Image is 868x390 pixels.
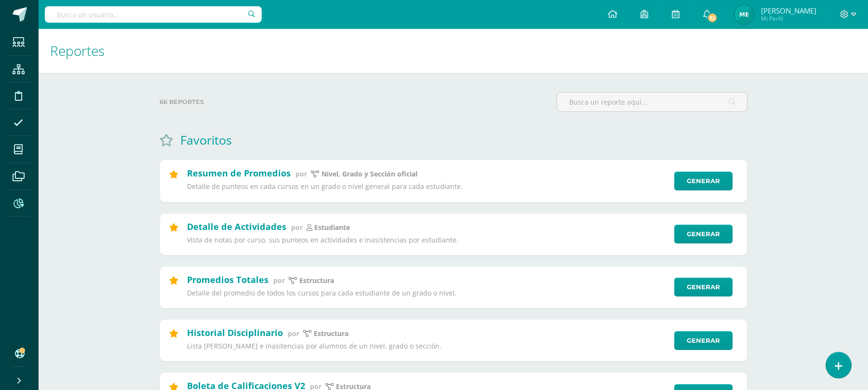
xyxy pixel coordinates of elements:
a: Generar [674,225,733,243]
p: Nivel, Grado y Sección oficial [321,170,417,178]
h2: Historial Disciplinario [187,327,283,338]
span: por [288,329,299,338]
h1: Favoritos [180,132,232,148]
span: [PERSON_NAME] [761,6,816,15]
p: Detalle de punteos en cada cursos en un grado o nivel general para cada estudiante. [187,182,668,191]
a: Generar [674,172,733,190]
label: 66 reportes [160,92,549,112]
img: 5b4b5986e598807c0dab46491188efcd.png [734,5,754,24]
h2: Detalle de Actividades [187,221,286,232]
p: estudiante [314,223,350,232]
p: Detalle del promedio de todos los cursos para cada estudiante de un grado o nivel. [187,289,668,297]
p: estructura [299,276,334,285]
span: por [273,276,285,285]
span: por [291,223,303,232]
p: Estructura [314,329,348,338]
span: por [295,169,307,178]
h2: Promedios Totales [187,274,268,285]
a: Generar [674,278,733,296]
a: Generar [674,331,733,350]
span: 32 [707,13,718,23]
span: Mi Perfil [761,14,816,23]
h2: Resumen de Promedios [187,167,291,179]
p: Lista [PERSON_NAME] e inasitencias por alumnos de un nivel, grado o sección. [187,342,668,350]
p: Vista de notas por curso, sus punteos en actividades e inasistencias por estudiante. [187,236,668,244]
span: Reportes [50,41,105,60]
input: Busca un reporte aquí... [557,93,747,111]
input: Busca un usuario... [45,6,262,23]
